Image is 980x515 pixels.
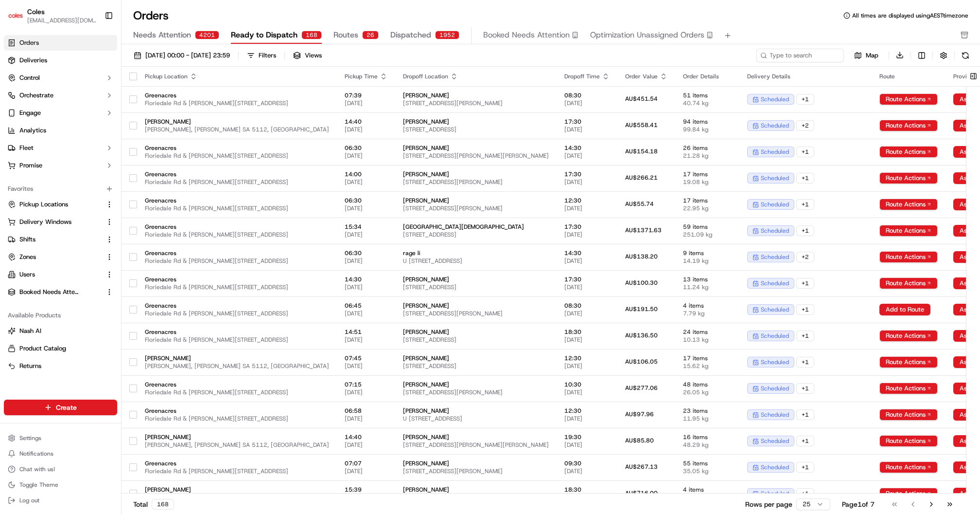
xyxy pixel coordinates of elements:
[19,126,46,135] span: Analytics
[345,126,387,133] span: [DATE]
[4,4,101,27] button: ColesColes[EMAIL_ADDRESS][DOMAIN_NAME]
[564,407,610,415] span: 12:30
[683,433,732,441] span: 16 items
[333,29,358,41] span: Routes
[165,96,177,108] button: Start new chat
[27,7,45,17] button: Coles
[19,434,41,442] span: Settings
[625,73,667,80] div: Order Value
[4,462,117,476] button: Chat with us!
[879,277,938,289] button: Route Actions
[345,204,387,212] span: [DATE]
[19,218,71,226] span: Delivery Windows
[683,302,732,310] span: 4 items
[19,450,53,458] span: Notifications
[8,288,102,296] a: Booked Needs Attention
[796,436,814,446] div: + 1
[4,478,117,492] button: Toggle Theme
[625,331,658,339] span: AU$136.50
[625,95,658,103] span: AU$451.54
[403,310,549,317] span: [STREET_ADDRESS][PERSON_NAME]
[345,433,387,441] span: 14:40
[27,17,97,24] span: [EMAIL_ADDRESS][DOMAIN_NAME]
[6,137,78,155] a: 📗Knowledge Base
[796,383,814,394] div: + 1
[145,249,329,257] span: Greenacres
[345,283,387,291] span: [DATE]
[345,302,387,310] span: 06:45
[564,197,610,204] span: 12:30
[683,276,732,283] span: 13 items
[403,144,549,152] span: [PERSON_NAME]
[403,257,549,265] span: U [STREET_ADDRESS]
[403,223,549,231] span: [GEOGRAPHIC_DATA][DEMOGRAPHIC_DATA]
[145,204,329,212] span: Floriedale Rd & [PERSON_NAME][STREET_ADDRESS]
[4,232,117,247] button: Shifts
[4,35,117,51] a: Orders
[761,95,789,103] span: scheduled
[10,10,29,29] img: Nash
[564,433,610,441] span: 19:30
[761,174,789,182] span: scheduled
[390,29,431,41] span: Dispatched
[879,73,938,80] div: Route
[625,226,662,234] span: AU$1371.63
[145,354,329,362] span: [PERSON_NAME]
[78,137,160,155] a: 💻API Documentation
[959,49,972,62] button: Refresh
[19,161,42,170] span: Promise
[761,332,789,340] span: scheduled
[761,385,789,392] span: scheduled
[145,223,329,231] span: Greenacres
[879,146,938,158] button: Route Actions
[345,92,387,99] span: 07:39
[683,310,732,317] span: 7.79 kg
[564,381,610,388] span: 10:30
[19,344,66,353] span: Product Catalog
[69,165,118,172] a: Powered byPylon
[564,302,610,310] span: 08:30
[403,170,549,178] span: [PERSON_NAME]
[4,181,117,197] div: Favorites
[761,358,789,366] span: scheduled
[796,331,814,341] div: + 1
[19,497,39,504] span: Log out
[345,381,387,388] span: 07:15
[8,344,113,353] a: Product Catalog
[19,270,35,279] span: Users
[796,120,814,131] div: + 2
[8,235,102,244] a: Shifts
[305,51,322,60] span: Views
[345,407,387,415] span: 06:58
[564,354,610,362] span: 12:30
[403,354,549,362] span: [PERSON_NAME]
[683,354,732,362] span: 17 items
[683,231,732,239] span: 251.09 kg
[345,415,387,423] span: [DATE]
[145,126,329,133] span: [PERSON_NAME], [PERSON_NAME] SA 5112, [GEOGRAPHIC_DATA]
[564,92,610,99] span: 08:30
[19,91,53,100] span: Orchestrate
[345,178,387,186] span: [DATE]
[145,197,329,204] span: Greenacres
[145,73,329,80] div: Pickup Location
[625,253,658,260] span: AU$138.20
[4,447,117,460] button: Notifications
[145,231,329,239] span: Floriedale Rd & [PERSON_NAME][STREET_ADDRESS]
[19,253,36,261] span: Zones
[403,73,549,80] div: Dropoff Location
[879,120,938,131] button: Route Actions
[796,94,814,105] div: + 1
[683,407,732,415] span: 23 items
[761,279,789,287] span: scheduled
[590,29,704,41] span: Optimization Unassigned Orders
[564,99,610,107] span: [DATE]
[145,328,329,336] span: Greenacres
[564,310,610,317] span: [DATE]
[761,201,789,208] span: scheduled
[564,73,610,80] div: Dropoff Time
[403,204,549,212] span: [STREET_ADDRESS][PERSON_NAME]
[19,235,35,244] span: Shifts
[97,165,118,172] span: Pylon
